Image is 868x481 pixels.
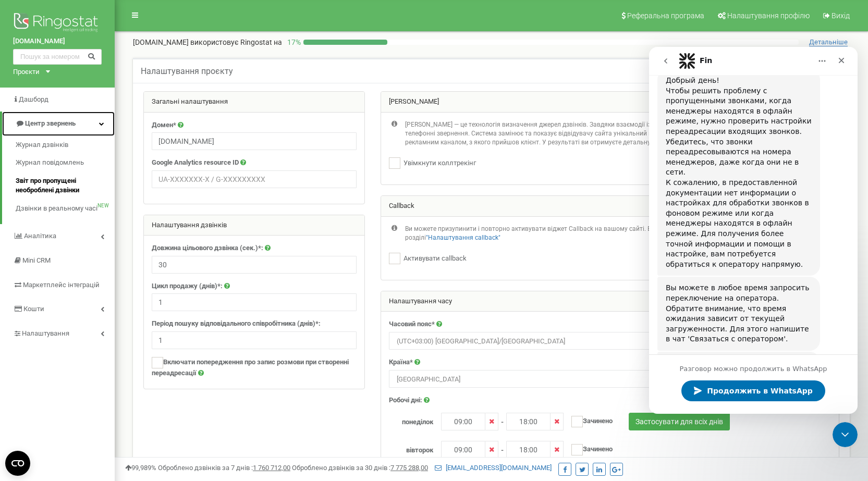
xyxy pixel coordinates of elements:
[627,11,704,20] span: Реферальна програма
[564,413,613,427] label: Зачинено
[16,154,115,172] a: Журнал повідомлень
[16,140,68,150] span: Журнал дзвінків
[381,196,839,217] div: Callback
[22,256,51,264] span: Mini CRM
[152,319,321,329] label: Період пошуку відповідального співробітника (днів)*:
[426,234,500,241] a: "Налаштування callback"
[141,67,233,76] h5: Налаштування проєкту
[13,10,102,36] img: Ringostat logo
[22,329,69,337] span: Налаштування
[152,357,357,378] label: Включати попередження про запис розмови при створенні переадресації
[2,112,115,136] a: Центр звернень
[381,413,441,427] label: понеділок
[125,464,156,472] span: 99,989%
[190,38,282,46] span: використовує Ringostat на
[13,49,102,65] input: Пошук за номером
[390,464,428,472] u: 7 775 288,00
[649,47,858,414] iframe: Intercom live chat
[32,334,176,354] a: Продолжить в WhatsApp
[5,451,30,476] button: Open CMP widget
[16,158,84,168] span: Журнал повідомлень
[152,132,357,150] input: example.com
[282,37,303,47] p: 17 %
[144,215,364,236] div: Налаштування дзвінків
[501,441,504,455] span: -
[405,120,831,147] p: [PERSON_NAME] — це технологія визначення джерел дзвінків. Завдяки взаємодії із системами веб-анал...
[16,176,109,195] span: Звіт про пропущені необроблені дзвінки
[152,243,263,253] label: Довжина цільового дзвінка (сек.)*:
[292,464,428,472] span: Оброблено дзвінків за 30 днів :
[25,119,76,127] span: Центр звернень
[381,92,839,113] div: [PERSON_NAME]
[158,464,290,472] span: Оброблено дзвінків за 7 днів :
[381,291,839,312] div: Налаштування часу
[833,422,858,447] iframe: Intercom live chat
[253,464,290,472] u: 1 760 712,00
[400,254,467,264] label: Активувати callback
[8,305,200,371] div: Ringostat говорит…
[727,11,810,20] span: Налаштування профілю
[53,334,164,354] span: Продолжить в WhatsApp
[393,372,827,387] span: Ukraine
[389,357,413,367] label: Країна*
[144,92,364,113] div: Загальні налаштування
[501,413,504,427] span: -
[152,281,223,291] label: Цикл продажу (днів)*:
[400,158,476,168] label: Увімкнути коллтрекінг
[19,95,48,103] span: Дашборд
[152,170,357,188] input: UA-XXXXXXX-X / G-XXXXXXXXX
[16,204,97,214] span: Дзвінки в реальному часі
[389,319,435,329] label: Часовий пояс*
[23,305,44,313] span: Кошти
[629,413,730,430] button: Застосувати для всіх днів
[133,37,282,47] p: [DOMAIN_NAME]
[435,464,552,472] a: [EMAIL_ADDRESS][DOMAIN_NAME]
[389,370,831,388] span: Ukraine
[152,158,239,168] label: Google Analytics resource ID
[381,441,441,455] label: вівторок
[13,67,40,77] div: Проєкти
[809,38,848,46] span: Детальніше
[564,441,613,455] label: Зачинено
[393,334,827,349] span: (UTC+03:00) Europe/Kiev
[152,120,176,130] label: Домен*
[23,281,100,289] span: Маркетплейс інтеграцій
[16,136,115,154] a: Журнал дзвінків
[389,396,422,405] label: Робочі дні:
[405,225,831,242] p: Ви можете призупинити і повторно активувати віджет Callback на вашому сайті. Всі можливі налаштув...
[24,232,56,240] span: Аналiтика
[832,11,850,20] span: Вихід
[13,36,102,46] a: [DOMAIN_NAME]
[16,200,115,218] a: Дзвінки в реальному часіNEW
[389,332,831,350] span: (UTC+03:00) Europe/Kiev
[16,172,115,200] a: Звіт про пропущені необроблені дзвінки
